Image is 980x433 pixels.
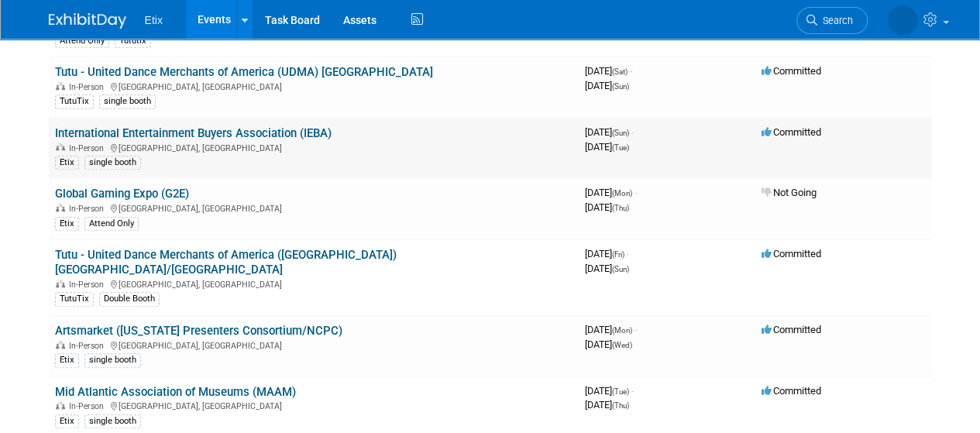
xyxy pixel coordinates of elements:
[55,292,94,306] div: TutuTix
[55,65,433,79] a: Tutu - United Dance Merchants of America (UDMA) [GEOGRAPHIC_DATA]
[634,324,637,335] span: -
[115,34,151,48] div: Tututix
[817,15,853,26] span: Search
[585,126,634,138] span: [DATE]
[84,353,141,367] div: single booth
[55,217,79,231] div: Etix
[55,141,573,153] div: [GEOGRAPHIC_DATA], [GEOGRAPHIC_DATA]
[762,65,821,77] span: Committed
[145,14,163,26] span: Etix
[56,204,65,211] img: In-Person Event
[55,385,296,399] a: Mid Atlantic Association of Museums (MAAM)
[612,204,629,212] span: (Thu)
[634,187,637,198] span: -
[69,280,108,290] span: In-Person
[612,129,629,137] span: (Sun)
[56,82,65,90] img: In-Person Event
[55,277,573,290] div: [GEOGRAPHIC_DATA], [GEOGRAPHIC_DATA]
[55,324,342,338] a: Artsmarket ([US_STATE] Presenters Consortium/NCPC)
[585,80,629,91] span: [DATE]
[631,126,634,138] span: -
[585,141,629,153] span: [DATE]
[585,201,629,213] span: [DATE]
[612,82,629,91] span: (Sun)
[55,353,79,367] div: Etix
[585,324,637,335] span: [DATE]
[56,401,65,409] img: In-Person Event
[55,95,94,108] div: TutuTix
[55,399,573,411] div: [GEOGRAPHIC_DATA], [GEOGRAPHIC_DATA]
[69,401,108,411] span: In-Person
[585,385,634,397] span: [DATE]
[585,187,637,198] span: [DATE]
[612,401,629,410] span: (Thu)
[612,250,624,259] span: (Fri)
[84,156,141,170] div: single booth
[56,341,65,349] img: In-Person Event
[796,7,868,34] a: Search
[69,204,108,214] span: In-Person
[55,34,109,48] div: Attend Only
[630,65,632,77] span: -
[69,341,108,351] span: In-Person
[55,338,573,351] div: [GEOGRAPHIC_DATA], [GEOGRAPHIC_DATA]
[84,414,141,428] div: single booth
[762,385,821,397] span: Committed
[762,187,817,198] span: Not Going
[888,5,917,35] img: Jeff Woronka
[585,338,632,350] span: [DATE]
[56,143,65,151] img: In-Person Event
[612,143,629,152] span: (Tue)
[612,326,632,335] span: (Mon)
[612,189,632,198] span: (Mon)
[612,341,632,349] span: (Wed)
[55,156,79,170] div: Etix
[612,387,629,396] span: (Tue)
[762,248,821,259] span: Committed
[55,126,332,140] a: International Entertainment Buyers Association (IEBA)
[631,385,634,397] span: -
[585,248,629,259] span: [DATE]
[762,126,821,138] span: Committed
[99,292,160,306] div: Double Booth
[627,248,629,259] span: -
[612,265,629,273] span: (Sun)
[55,414,79,428] div: Etix
[585,65,632,77] span: [DATE]
[612,67,628,76] span: (Sat)
[585,263,629,274] span: [DATE]
[69,143,108,153] span: In-Person
[585,399,629,411] span: [DATE]
[56,280,65,287] img: In-Person Event
[55,201,573,214] div: [GEOGRAPHIC_DATA], [GEOGRAPHIC_DATA]
[84,217,139,231] div: Attend Only
[55,187,189,201] a: Global Gaming Expo (G2E)
[49,13,126,29] img: ExhibitDay
[55,248,397,277] a: Tutu - United Dance Merchants of America ([GEOGRAPHIC_DATA]) [GEOGRAPHIC_DATA]/[GEOGRAPHIC_DATA]
[762,324,821,335] span: Committed
[69,82,108,92] span: In-Person
[55,80,573,92] div: [GEOGRAPHIC_DATA], [GEOGRAPHIC_DATA]
[99,95,156,108] div: single booth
